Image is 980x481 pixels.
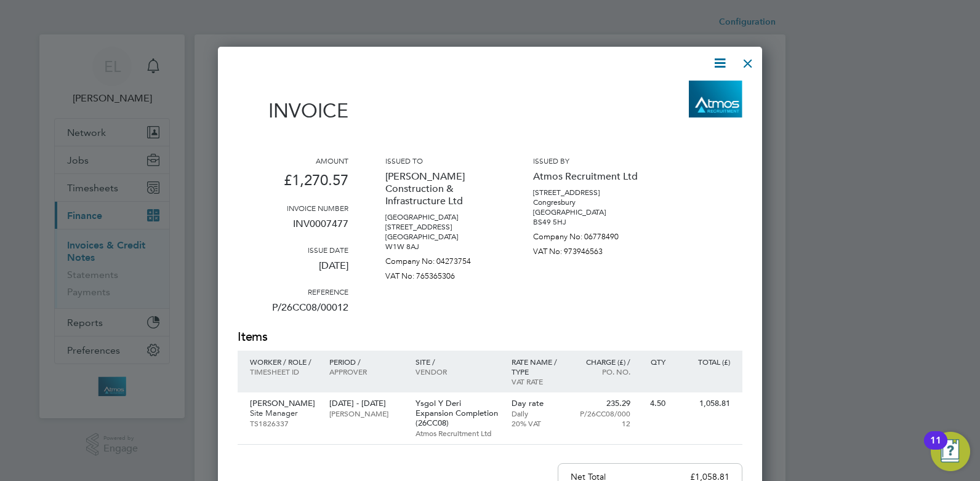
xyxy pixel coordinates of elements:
p: [PERSON_NAME] Construction & Infrastructure Ltd [385,165,496,212]
p: [DATE] - [DATE] [329,399,403,408]
h2: Items [238,328,742,346]
p: Total (£) [678,357,730,367]
h3: Invoice number [238,203,348,213]
p: 235.29 [577,399,630,408]
p: 4.50 [643,399,665,408]
p: 1,058.81 [678,399,730,408]
h3: Reference [238,287,348,296]
p: [STREET_ADDRESS] [533,188,644,197]
h3: Issued to [385,156,496,165]
p: [GEOGRAPHIC_DATA] [385,212,496,222]
p: INV0007477 [238,213,348,245]
h1: Invoice [238,99,348,122]
p: BS49 5HJ [533,217,644,227]
p: Company No: 06778490 [533,227,644,242]
p: Atmos Recruitment Ltd [416,428,499,438]
p: Po. No. [577,367,630,376]
p: Day rate [512,399,565,408]
p: Period / [329,357,403,367]
p: Congresbury [533,197,644,207]
p: P/26CC08/00012 [577,408,630,428]
p: [PERSON_NAME] [250,399,317,408]
button: Open Resource Center, 11 new notifications [931,432,970,471]
p: P/26CC08/00012 [238,296,348,328]
p: VAT rate [512,376,565,386]
p: 20% VAT [512,418,565,428]
h3: Amount [238,156,348,165]
p: Company No: 04273754 [385,252,496,266]
h3: Issue date [238,245,348,255]
p: Charge (£) / [577,357,630,367]
p: [STREET_ADDRESS] [385,222,496,232]
p: QTY [643,357,665,367]
p: W1W 8AJ [385,242,496,252]
p: TS1826337 [250,418,317,428]
p: Ysgol Y Deri Expansion Completion (26CC08) [416,399,499,428]
p: Rate name / type [512,357,565,376]
img: atmosrecruitment-logo-remittance.png [689,81,742,117]
p: Daily [512,408,565,418]
p: Worker / Role / [250,357,317,367]
p: Site Manager [250,408,317,418]
p: [GEOGRAPHIC_DATA] [385,232,496,242]
p: £1,270.57 [238,165,348,203]
div: 11 [930,440,941,456]
p: [GEOGRAPHIC_DATA] [533,207,644,217]
p: Timesheet ID [250,367,317,376]
p: VAT No: 973946563 [533,242,644,256]
p: Atmos Recruitment Ltd [533,165,644,188]
p: [DATE] [238,255,348,287]
h3: Issued by [533,156,644,165]
p: Site / [416,357,499,367]
p: Approver [329,367,403,376]
p: Vendor [416,367,499,376]
p: VAT No: 765365306 [385,266,496,281]
p: [PERSON_NAME] [329,408,403,418]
